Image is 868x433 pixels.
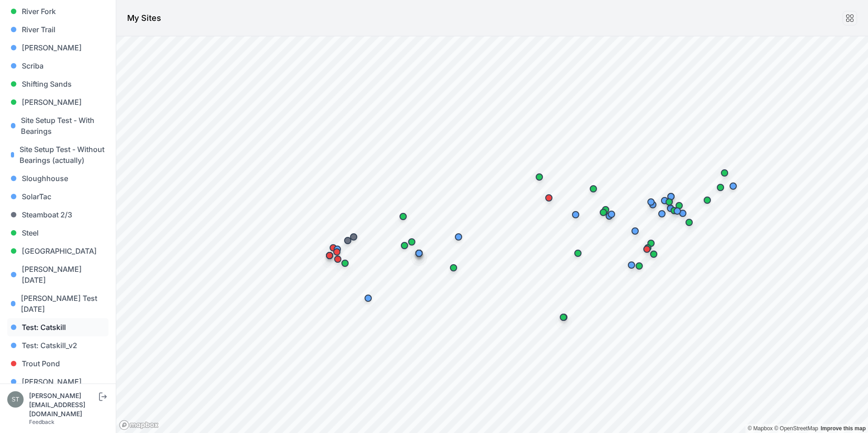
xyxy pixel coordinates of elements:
[7,39,108,57] a: [PERSON_NAME]
[670,197,688,215] div: Map marker
[622,256,641,274] div: Map marker
[642,193,660,211] div: Map marker
[7,373,108,391] a: [PERSON_NAME]
[7,260,108,289] a: [PERSON_NAME] [DATE]
[7,224,108,242] a: Steel
[7,57,108,75] a: Scriba
[602,205,621,223] div: Map marker
[345,228,363,246] div: Map marker
[584,180,602,198] div: Map marker
[626,222,644,240] div: Map marker
[530,168,548,186] div: Map marker
[29,391,97,418] div: [PERSON_NAME][EMAIL_ADDRESS][DOMAIN_NAME]
[359,289,377,307] div: Map marker
[711,178,730,197] div: Map marker
[403,233,421,251] div: Map marker
[449,228,468,246] div: Map marker
[7,391,24,408] img: steve@nevados.solar
[7,354,108,373] a: Trout Pond
[127,12,161,25] h1: My Sites
[653,205,671,223] div: Map marker
[116,36,868,433] canvas: Map
[680,213,698,231] div: Map marker
[821,425,866,432] a: Map feedback
[321,246,339,265] div: Map marker
[724,177,742,195] div: Map marker
[642,234,660,252] div: Map marker
[554,308,572,326] div: Map marker
[339,231,357,250] div: Map marker
[394,207,412,226] div: Map marker
[7,318,108,336] a: Test: Catskill
[630,257,648,275] div: Map marker
[29,418,54,425] a: Feedback
[639,239,657,257] div: Map marker
[7,242,108,260] a: [GEOGRAPHIC_DATA]
[7,75,108,93] a: Shifting Sands
[324,239,342,257] div: Map marker
[444,259,463,277] div: Map marker
[569,244,587,262] div: Map marker
[774,425,818,432] a: OpenStreetMap
[7,93,108,111] a: [PERSON_NAME]
[540,189,558,207] div: Map marker
[7,169,108,187] a: Sloughhouse
[638,240,656,258] div: Map marker
[328,240,346,258] div: Map marker
[698,191,716,209] div: Map marker
[7,2,108,20] a: River Fork
[328,243,346,261] div: Map marker
[748,425,773,432] a: Mapbox
[662,187,680,206] div: Map marker
[7,187,108,206] a: SolarTac
[410,244,428,262] div: Map marker
[119,420,159,430] a: Mapbox logo
[7,140,108,169] a: Site Setup Test - Without Bearings (actually)
[395,236,414,255] div: Map marker
[7,111,108,140] a: Site Setup Test - With Bearings
[656,192,674,210] div: Map marker
[7,289,108,318] a: [PERSON_NAME] Test [DATE]
[594,203,612,221] div: Map marker
[597,201,615,219] div: Map marker
[715,164,734,182] div: Map marker
[567,206,585,224] div: Map marker
[7,336,108,354] a: Test: Catskill_v2
[668,202,686,220] div: Map marker
[660,193,678,211] div: Map marker
[7,20,108,39] a: River Trail
[7,206,108,224] a: Steamboat 2/3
